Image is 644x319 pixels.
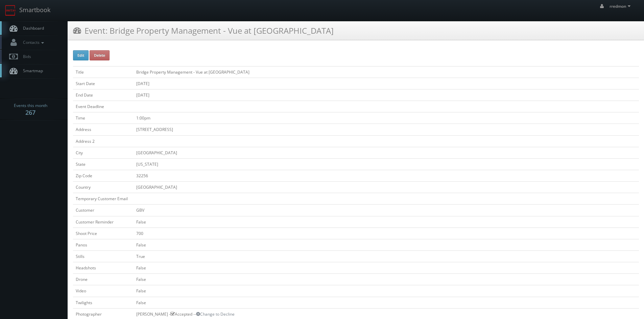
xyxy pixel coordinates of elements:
span: Bids [20,54,31,59]
td: Shoot Price [73,228,134,239]
td: City [73,147,134,158]
td: [GEOGRAPHIC_DATA] [134,182,639,193]
td: Bridge Property Management - Vue at [GEOGRAPHIC_DATA] [134,66,639,78]
td: Country [73,182,134,193]
img: smartbook-logo.png [5,5,16,16]
td: Customer [73,205,134,216]
td: False [134,216,639,228]
td: True [134,250,639,262]
td: Temporary Customer Email [73,193,134,205]
td: Title [73,66,134,78]
td: False [134,285,639,297]
td: Drone [73,274,134,285]
td: Zip Code [73,170,134,181]
td: 1:00pm [134,112,639,124]
span: Smartmap [20,68,43,74]
td: False [134,274,639,285]
td: Address 2 [73,135,134,147]
td: Time [73,112,134,124]
td: [DATE] [134,89,639,101]
span: Contacts [20,39,46,45]
td: False [134,262,639,274]
td: Twilights [73,297,134,308]
button: Edit [73,50,89,60]
td: Address [73,124,134,135]
span: rredmon [610,3,633,9]
td: [STREET_ADDRESS] [134,124,639,135]
td: Headshots [73,262,134,274]
td: [US_STATE] [134,158,639,170]
h3: Event: Bridge Property Management - Vue at [GEOGRAPHIC_DATA] [73,25,334,36]
td: [DATE] [134,78,639,89]
td: Video [73,285,134,297]
a: Change to Decline [196,311,235,317]
td: 32256 [134,170,639,181]
td: Panos [73,239,134,250]
td: Start Date [73,78,134,89]
td: GBV [134,205,639,216]
td: Event Deadline [73,101,134,112]
button: Delete [90,50,110,60]
td: End Date [73,89,134,101]
td: 700 [134,228,639,239]
td: State [73,158,134,170]
td: [GEOGRAPHIC_DATA] [134,147,639,158]
td: Stills [73,250,134,262]
span: Events this month [14,102,47,109]
span: Dashboard [20,25,44,31]
td: Customer Reminder [73,216,134,228]
td: False [134,239,639,250]
strong: 267 [25,108,35,116]
td: False [134,297,639,308]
